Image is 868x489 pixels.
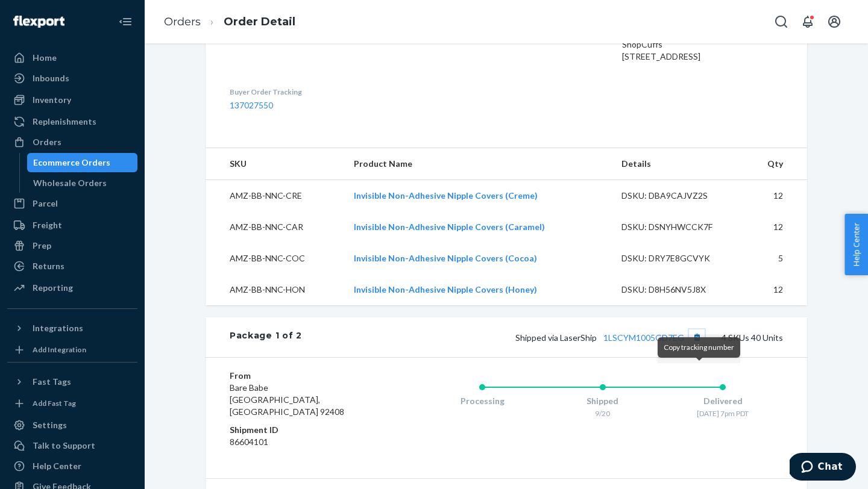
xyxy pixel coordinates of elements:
button: Integrations [7,319,137,338]
div: Add Fast Tag [33,398,76,408]
div: Add Integration [33,344,86,355]
th: Product Name [344,148,612,180]
button: Copy tracking number [689,329,705,345]
span: [PERSON_NAME] ShopCuffs [STREET_ADDRESS] [622,27,700,61]
a: Replenishments [7,112,137,131]
a: Invisible Non-Adhesive Nipple Covers (Caramel) [354,222,545,232]
button: Fast Tags [7,372,137,391]
dt: Shipment ID [230,424,374,436]
div: Reporting [33,282,73,294]
div: Delivered [662,395,783,407]
td: 12 [744,274,807,305]
div: Returns [33,260,64,272]
td: 12 [744,180,807,212]
th: Details [612,148,744,180]
div: Package 1 of 2 [230,329,302,345]
div: Prep [33,240,51,252]
td: AMZ-BB-NNC-HON [206,274,344,305]
a: Add Integration [7,343,137,357]
a: Home [7,48,137,67]
a: Invisible Non-Adhesive Nipple Covers (Cocoa) [354,253,537,263]
dd: 86604101 [230,436,374,448]
button: Open Search Box [769,10,793,34]
a: Ecommerce Orders [27,153,138,172]
button: Talk to Support [7,436,137,455]
a: Parcel [7,194,137,213]
span: Copy tracking number [664,343,734,352]
a: Order Detail [224,15,295,28]
td: 5 [744,243,807,274]
div: Help Center [33,460,81,472]
th: SKU [206,148,344,180]
dt: From [230,370,374,382]
div: Processing [422,395,542,407]
div: [DATE] 7pm PDT [662,408,783,419]
dt: Buyer Order Tracking [230,87,441,97]
a: Orders [7,132,137,152]
div: Orders [33,136,61,148]
a: Freight [7,216,137,235]
div: Inventory [33,94,71,106]
iframe: Opens a widget where you can chat to one of our agents [790,453,856,483]
div: Ecommerce Orders [33,157,110,169]
button: Help Center [844,214,868,275]
a: Wholesale Orders [27,173,138,193]
div: Settings [33,419,67,431]
a: Help Center [7,456,137,476]
div: Integrations [33,322,83,334]
div: DSKU: D8H56NV5J8X [621,284,735,296]
a: Inventory [7,90,137,110]
a: Orders [164,15,201,28]
div: DSKU: DSNYHWCCK7F [621,221,735,233]
div: Wholesale Orders [33,177,107,189]
a: Reporting [7,278,137,297]
a: 1LSCYM1005GD7EG [603,332,684,343]
div: Freight [33,219,62,231]
div: 9/20 [542,408,663,419]
a: Prep [7,236,137,255]
div: DSKU: DBA9CAJVZ2S [621,190,735,202]
td: AMZ-BB-NNC-COC [206,243,344,274]
td: AMZ-BB-NNC-CAR [206,211,344,243]
a: 137027550 [230,100,273,110]
button: Close Navigation [113,10,137,34]
a: Settings [7,416,137,435]
div: Replenishments [33,116,96,128]
div: DSKU: DRY7E8GCVYK [621,252,735,264]
a: Invisible Non-Adhesive Nipple Covers (Honey) [354,284,537,294]
div: 4 SKUs 40 Units [302,329,783,345]
div: Inbounds [33,72,69,84]
div: Talk to Support [33,440,95,452]
td: AMZ-BB-NNC-CRE [206,180,344,212]
a: Add Fast Tag [7,396,137,411]
a: Invisible Non-Adhesive Nipple Covers (Creme) [354,190,538,201]
a: Returns [7,257,137,276]
button: Open notifications [796,10,820,34]
div: Shipped [542,395,663,407]
a: Inbounds [7,69,137,88]
div: Parcel [33,198,58,210]
th: Qty [744,148,807,180]
span: Bare Babe [GEOGRAPHIC_DATA], [GEOGRAPHIC_DATA] 92408 [230,382,344,417]
div: Fast Tags [33,376,71,388]
ol: breadcrumbs [154,4,305,40]
img: Flexport logo [13,16,64,28]
button: Open account menu [822,10,846,34]
td: 12 [744,211,807,243]
div: Home [33,52,57,64]
span: Shipped via LaserShip [515,332,705,343]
